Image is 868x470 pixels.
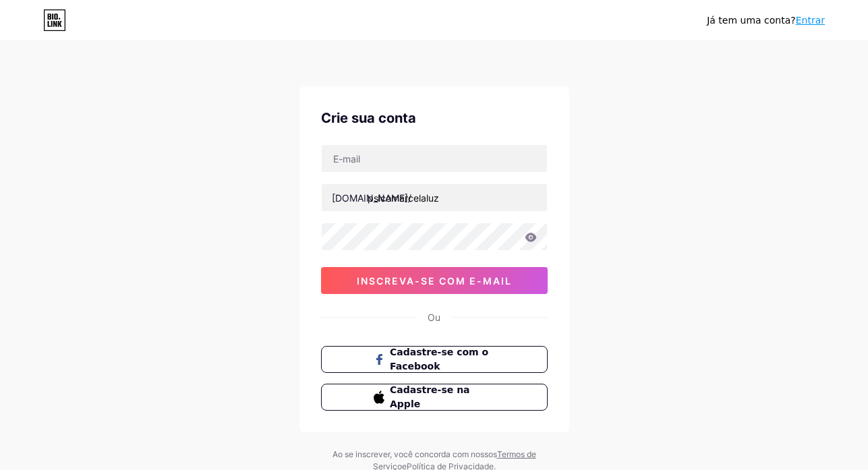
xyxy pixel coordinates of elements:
button: inscreva-se com e-mail [321,267,548,294]
font: Já tem uma conta? [707,15,796,26]
font: inscreva-se com e-mail [357,275,512,287]
button: Cadastre-se na Apple [321,384,548,411]
font: [DOMAIN_NAME]/ [332,192,411,204]
font: Ou [428,312,440,323]
font: Cadastre-se na Apple [390,384,470,409]
font: Crie sua conta [321,110,416,126]
font: Cadastre-se com o Facebook [390,347,488,372]
input: E-mail [322,145,547,172]
input: nome de usuário [322,184,547,211]
font: Ao se inscrever, você concorda com nossos [332,449,497,459]
a: Entrar [796,15,825,26]
button: Cadastre-se com o Facebook [321,346,548,373]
